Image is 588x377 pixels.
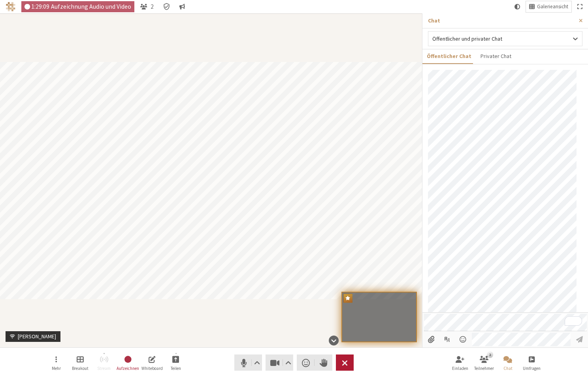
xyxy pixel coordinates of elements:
button: Menü öffnen [456,333,471,346]
button: Freigegebenes Whiteboard öffnen [141,352,163,373]
button: Teilnehmerliste öffnen [473,352,495,373]
button: Teilnehmerliste öffnen [137,1,157,12]
p: Chat [428,17,573,25]
span: Mehr [52,366,61,371]
span: Aufzeichnung Audio und Video [51,3,131,10]
span: Aufzeichnen [117,366,139,371]
span: Teilen [171,366,181,371]
span: Öffentlicher und privater Chat [432,35,502,42]
span: Teilnehmer [474,366,494,371]
button: Videoeinstellungen [283,354,293,371]
button: Teilnehmer einladen (⌘+Umschalt+I) [449,352,471,373]
div: [PERSON_NAME] [15,332,59,341]
button: Verbergen [326,332,341,349]
button: Freigabe starten [165,352,187,373]
button: Seitenleiste schließen [573,13,588,28]
button: Formatierung anzeigen [440,333,454,346]
span: Galerieansicht [537,4,568,10]
div: Besprechungsdetails Verschlüsselung aktiviert [160,1,173,12]
button: Video stoppen (⌘+Umschalt+V) [266,354,293,371]
button: Gespräch [176,1,188,12]
div: Audio & Video [21,1,135,12]
span: 2 [151,3,154,10]
button: Stumm (⌘+Umschalt+A) [234,354,262,371]
div: 2 [487,351,493,358]
button: Besprechung beenden oder verlassen [336,354,354,371]
button: Audioeinstellungen [252,354,262,371]
button: Das Streaming kann nicht gestartet werden, ohne vorher die Aufzeichnung zu stoppen [93,352,115,373]
span: Einladen [452,366,468,371]
button: Offene Umfrage [521,352,543,373]
button: Menü öffnen [45,352,67,373]
span: Whiteboard [141,366,163,371]
button: Öffentlicher Chat [422,49,476,63]
button: Ganzer Bildschirm [574,1,585,12]
span: Umfragen [523,366,541,371]
button: Systemmodus verwenden [511,1,523,12]
button: Breakout-Räume verwalten [69,352,91,373]
div: To enrich screen reader interactions, please activate Accessibility in Grammarly extension settings [424,314,587,331]
button: Reaktion senden [297,354,315,371]
span: Stream [97,366,111,371]
span: Breakout [72,366,89,371]
button: Chat schließen [497,352,519,373]
span: 1:29:09 [31,3,49,10]
button: Hand heben [315,354,332,371]
img: Iotum [6,2,15,11]
button: Layout ändern [526,1,571,12]
button: Aufzeichung beenden [117,352,139,373]
span: Chat [503,366,513,371]
button: Nachricht senden [572,333,587,346]
button: Privater Chat [476,49,515,63]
